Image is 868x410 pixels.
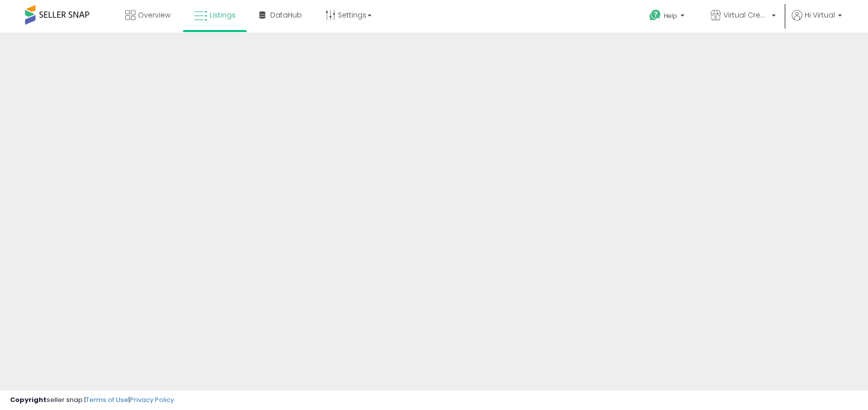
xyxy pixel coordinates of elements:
[130,395,174,404] a: Privacy Policy
[724,10,769,20] span: Virtual Creative USA
[210,10,236,20] span: Listings
[664,12,677,20] span: Help
[805,10,835,20] span: Hi Virtual
[86,395,128,404] a: Terms of Use
[10,395,174,405] div: seller snap | |
[649,9,661,22] i: Get Help
[10,395,47,404] strong: Copyright
[270,10,302,20] span: DataHub
[138,10,170,20] span: Overview
[641,2,695,33] a: Help
[792,10,842,33] a: Hi Virtual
